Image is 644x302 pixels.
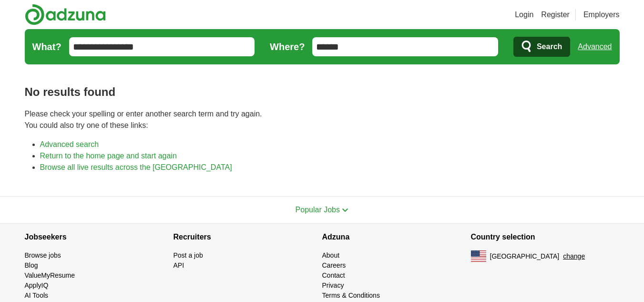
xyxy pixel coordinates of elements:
img: toggle icon [342,208,348,212]
label: Where? [270,40,305,54]
a: Blog [25,261,38,269]
a: Terms & Conditions [322,292,380,299]
h4: Country selection [471,224,620,250]
a: Return to the home page and start again [40,152,177,160]
a: Browse jobs [25,251,61,259]
label: What? [32,40,61,54]
a: AI Tools [25,292,49,299]
img: Adzuna logo [25,4,106,25]
a: Careers [322,261,346,269]
a: ValueMyResume [25,271,75,279]
p: Please check your spelling or enter another search term and try again. You could also try one of ... [25,108,620,131]
a: Privacy [322,281,344,289]
a: Login [515,9,533,21]
span: [GEOGRAPHIC_DATA] [490,251,560,261]
span: Search [537,37,562,56]
a: Register [541,9,570,21]
a: Employers [583,9,620,21]
a: Advanced [578,37,612,56]
a: API [174,261,184,269]
a: Browse all live results across the [GEOGRAPHIC_DATA] [40,163,232,171]
button: change [563,251,585,261]
img: US flag [471,250,486,262]
a: ApplyIQ [25,281,49,289]
span: Popular Jobs [296,206,340,214]
a: About [322,251,340,259]
button: Search [513,37,570,57]
h1: No results found [25,83,620,101]
a: Contact [322,271,345,279]
a: Post a job [174,251,203,259]
a: Advanced search [40,140,99,148]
